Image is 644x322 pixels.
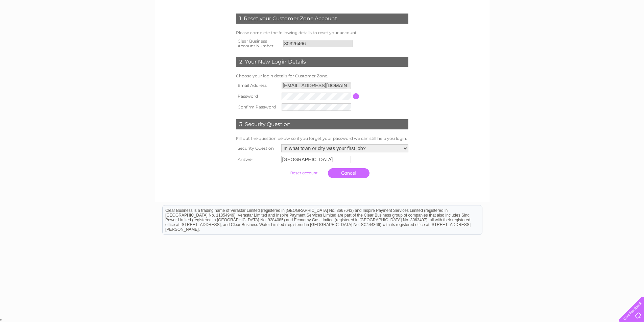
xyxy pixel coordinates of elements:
[283,168,325,178] input: Submit
[23,18,57,38] img: logo.png
[566,29,581,34] a: Energy
[236,14,408,24] div: 1. Reset your Customer Zone Account
[234,134,410,143] td: Fill out the question below so if you forget your password we can still help you login.
[234,80,280,91] th: Email Address
[234,29,410,37] td: Please complete the following details to reset your account.
[623,29,640,34] a: Contact
[353,93,359,99] input: Information
[234,154,280,165] th: Answer
[234,37,282,50] th: Clear Business Account Number
[234,72,410,80] td: Choose your login details for Customer Zone.
[549,29,562,34] a: Water
[585,29,605,34] a: Telecoms
[234,102,280,113] th: Confirm Password
[236,57,408,67] div: 2. Your New Login Details
[610,29,619,34] a: Blog
[163,4,482,33] div: Clear Business is a trading name of Verastar Limited (registered in [GEOGRAPHIC_DATA] No. 3667643...
[234,91,280,102] th: Password
[328,168,369,178] a: Cancel
[234,143,280,154] th: Security Question
[236,119,408,129] div: 3. Security Question
[517,3,563,12] a: 0333 014 3131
